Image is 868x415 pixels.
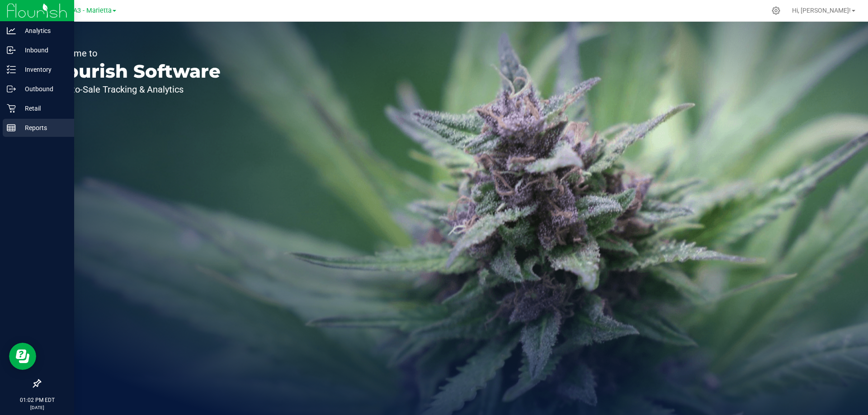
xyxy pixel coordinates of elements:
[792,7,851,14] span: Hi, [PERSON_NAME]!
[7,123,16,132] inline-svg: Reports
[16,122,70,133] p: Reports
[9,343,36,370] iframe: Resource center
[16,84,70,94] p: Outbound
[49,85,221,94] p: Seed-to-Sale Tracking & Analytics
[16,103,70,114] p: Retail
[16,25,70,36] p: Analytics
[7,46,16,55] inline-svg: Inbound
[16,45,70,56] p: Inbound
[7,26,16,35] inline-svg: Analytics
[7,84,16,93] inline-svg: Outbound
[7,104,16,113] inline-svg: Retail
[4,404,70,411] p: [DATE]
[49,49,221,58] p: Welcome to
[770,6,782,15] div: Manage settings
[49,62,221,80] p: Flourish Software
[16,64,70,75] p: Inventory
[4,396,70,404] p: 01:02 PM EDT
[7,65,16,74] inline-svg: Inventory
[69,7,112,14] span: GA3 - Marietta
